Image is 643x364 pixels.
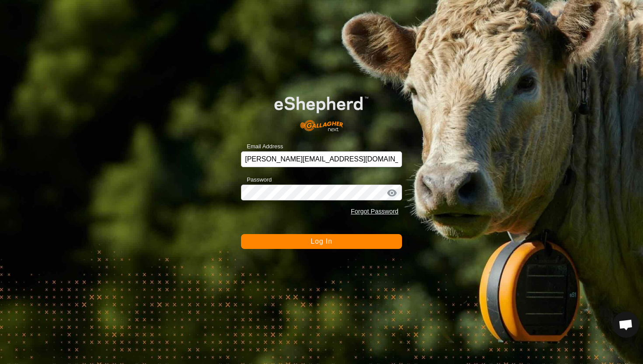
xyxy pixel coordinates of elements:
img: E-shepherd Logo [257,83,386,138]
div: Open chat [613,311,639,338]
span: Log In [311,238,332,245]
button: Log In [241,234,402,249]
label: Email Address [241,142,283,151]
a: Forgot Password [351,208,398,215]
label: Password [241,175,272,184]
input: Email Address [241,151,402,167]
